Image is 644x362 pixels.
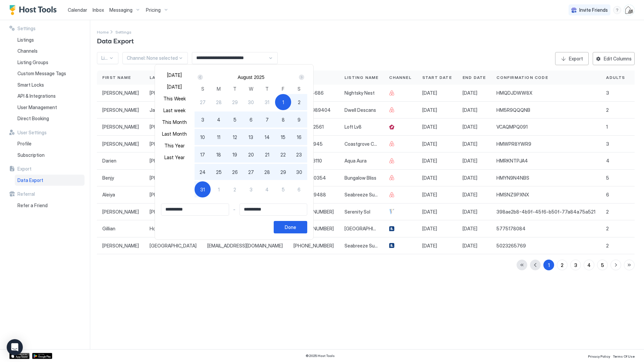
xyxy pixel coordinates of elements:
button: 8 [275,111,291,128]
span: 5 [233,116,236,123]
button: 9 [291,111,307,128]
button: 1 [211,181,227,197]
span: F [282,85,284,92]
span: - [233,207,235,213]
button: August [237,75,252,80]
span: 17 [200,151,205,158]
button: 25 [211,164,227,180]
button: This Month [161,118,188,127]
button: 22 [275,146,291,163]
span: W [249,85,253,92]
button: 12 [227,129,243,145]
button: This Year [161,141,188,150]
button: 17 [195,146,211,163]
span: 15 [281,134,285,141]
button: [DATE] [161,71,188,80]
span: 16 [297,134,302,141]
span: 20 [248,151,254,158]
span: 30 [248,99,254,106]
button: 4 [259,181,275,197]
button: 31 [259,94,275,110]
span: 9 [298,116,301,123]
button: 4 [211,111,227,128]
span: 31 [200,186,205,193]
button: [DATE] [161,82,188,91]
span: 29 [280,169,286,176]
span: T [265,85,269,92]
span: 5 [282,186,285,193]
span: 27 [200,99,206,106]
span: 6 [250,116,253,123]
span: 4 [265,186,269,193]
span: 11 [217,134,220,141]
button: 7 [259,111,275,128]
span: 19 [232,151,237,158]
button: 26 [227,164,243,180]
button: 27 [195,94,211,110]
button: 10 [195,129,211,145]
button: 16 [291,129,307,145]
button: 24 [195,164,211,180]
span: 1 [282,99,284,106]
button: This Week [161,94,188,103]
button: 29 [275,164,291,180]
button: Done [274,221,307,233]
button: 5 [227,111,243,128]
button: 21 [259,146,275,163]
button: 30 [291,164,307,180]
div: Done [285,224,296,231]
span: 23 [296,151,302,158]
button: Last week [161,106,188,115]
span: S [201,85,204,92]
span: S [298,85,301,92]
button: 2 [291,94,307,110]
span: 26 [232,169,238,176]
button: 19 [227,146,243,163]
span: 28 [264,169,270,176]
span: 21 [265,151,269,158]
span: 10 [200,134,205,141]
button: Last Month [161,129,188,138]
span: 30 [296,169,302,176]
button: 31 [195,181,211,197]
span: M [217,85,221,92]
span: 22 [280,151,286,158]
span: 27 [248,169,254,176]
span: 7 [266,116,269,123]
button: 18 [211,146,227,163]
input: Input Field [240,204,307,215]
span: 14 [265,134,270,141]
button: 20 [243,146,259,163]
span: T [233,85,236,92]
button: 30 [243,94,259,110]
span: 25 [216,169,222,176]
span: 18 [216,151,221,158]
button: 3 [243,181,259,197]
button: 1 [275,94,291,110]
span: 4 [217,116,220,123]
span: 13 [249,134,253,141]
button: 23 [291,146,307,163]
span: 3 [250,186,253,193]
span: 8 [282,116,285,123]
span: 28 [216,99,222,106]
button: Next [297,73,306,81]
button: 6 [291,181,307,197]
span: 2 [233,186,236,193]
span: 12 [233,134,237,141]
span: 6 [298,186,301,193]
button: 5 [275,181,291,197]
button: Prev [196,73,205,81]
span: 3 [201,116,204,123]
button: 15 [275,129,291,145]
span: 29 [232,99,238,106]
button: 28 [211,94,227,110]
button: 28 [259,164,275,180]
input: Input Field [161,204,229,215]
span: 1 [218,186,220,193]
span: 31 [265,99,269,106]
button: 27 [243,164,259,180]
div: 2025 [254,75,264,80]
span: 2 [298,99,301,106]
